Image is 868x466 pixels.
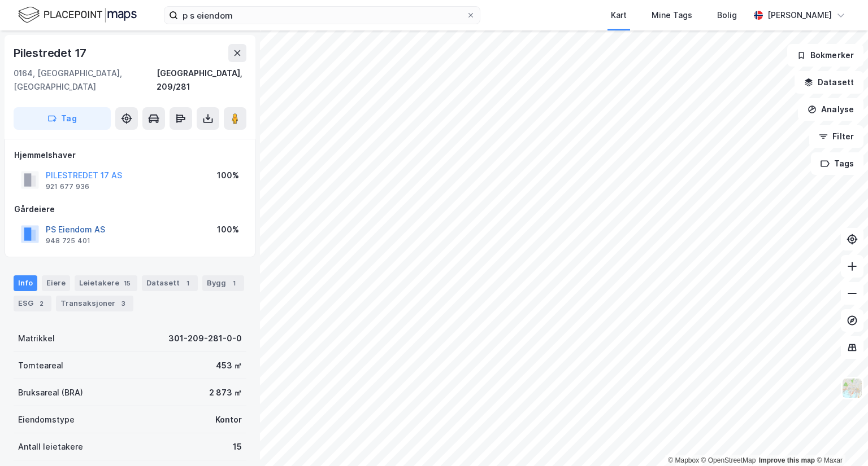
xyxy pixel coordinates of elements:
[759,456,815,464] a: Improve this map
[178,7,466,24] input: Søk på adresse, matrikkel, gårdeiere, leietakere eller personer
[168,332,242,345] div: 301-209-281-0-0
[121,278,133,289] div: 15
[216,359,242,372] div: 453 ㎡
[611,8,627,22] div: Kart
[142,275,198,291] div: Datasett
[14,67,157,94] div: 0164, [GEOGRAPHIC_DATA], [GEOGRAPHIC_DATA]
[18,386,83,399] div: Bruksareal (BRA)
[841,377,863,399] img: Z
[56,296,133,311] div: Transaksjoner
[18,440,83,454] div: Antall leietakere
[217,169,239,182] div: 100%
[14,148,246,162] div: Hjemmelshaver
[36,298,47,309] div: 2
[717,8,737,22] div: Bolig
[701,456,756,464] a: OpenStreetMap
[209,386,242,399] div: 2 873 ㎡
[798,98,863,121] button: Analyse
[14,296,51,311] div: ESG
[767,8,832,22] div: [PERSON_NAME]
[202,275,244,291] div: Bygg
[215,413,242,427] div: Kontor
[811,412,868,466] div: Kontrollprogram for chat
[233,440,242,454] div: 15
[668,456,699,464] a: Mapbox
[18,5,137,25] img: logo.f888ab2527a4732fd821a326f86c7f29.svg
[811,412,868,466] iframe: Chat Widget
[787,44,863,67] button: Bokmerker
[42,275,70,291] div: Eiere
[811,152,863,175] button: Tags
[14,107,111,130] button: Tag
[795,71,863,94] button: Datasett
[14,44,89,62] div: Pilestredet 17
[652,8,692,22] div: Mine Tags
[75,275,137,291] div: Leietakere
[18,332,55,345] div: Matrikkel
[46,182,89,191] div: 921 677 936
[118,298,129,309] div: 3
[18,359,63,372] div: Tomteareal
[182,278,193,289] div: 1
[46,236,90,245] div: 948 725 401
[157,67,246,94] div: [GEOGRAPHIC_DATA], 209/281
[217,223,239,236] div: 100%
[18,413,75,427] div: Eiendomstype
[228,278,240,289] div: 1
[14,275,37,291] div: Info
[14,203,246,216] div: Gårdeiere
[809,125,863,148] button: Filter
